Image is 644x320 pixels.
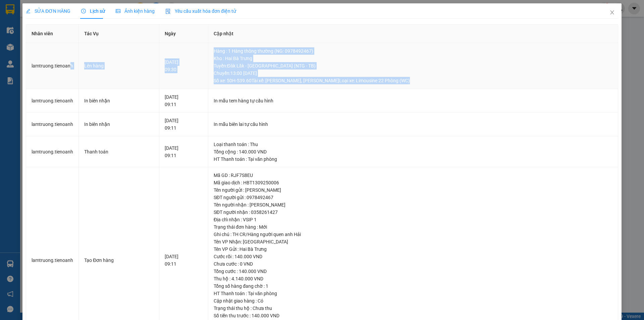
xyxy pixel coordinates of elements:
div: [DATE] 09:30 [165,58,203,73]
span: SỬA ĐƠN HÀNG [26,8,70,14]
div: Tổng cộng : 140.000 VND [214,148,612,155]
span: clock-circle [81,9,86,13]
div: Cập nhật giao hàng : Có [214,297,612,305]
td: lamtruong.tienoanh [26,43,79,89]
div: Tổng số hàng đang chờ : 1 [214,282,612,290]
th: Ngày [159,25,208,43]
div: Tổng cước : 140.000 VND [214,268,612,275]
div: Tên người nhận : [PERSON_NAME] [214,201,612,209]
div: Thanh toán [84,148,153,155]
div: SĐT người gửi : 0978492467 [214,194,612,201]
div: SĐT người nhận : 0358261427 [214,209,612,216]
td: lamtruong.tienoanh [26,89,79,113]
div: In mẫu biên lai tự cấu hình [214,121,612,128]
div: In biên nhận [84,97,153,104]
span: Ảnh kiện hàng [116,8,155,14]
div: Tạo Đơn hàng [84,257,153,264]
div: Hàng : 1 Hàng thông thường (NG: 0978492467) [214,47,612,55]
div: Địa chỉ nhận : VSIP 1 [214,216,612,223]
div: Tên VP Gửi : Hai Bà Trưng [214,245,612,253]
div: Trạng thái thu hộ : Chưa thu [214,305,612,312]
img: icon [165,9,171,14]
span: close [609,10,615,15]
div: HT Thanh toán : Tại văn phòng [214,290,612,297]
div: [DATE] 09:11 [165,144,203,159]
div: Số tiền thu trước : 140.000 VND [214,312,612,319]
th: Tác Vụ [79,25,159,43]
div: Chưa cước : 0 VND [214,260,612,268]
span: Lịch sử [81,8,105,14]
th: Nhân viên [26,25,79,43]
div: Tên người gửi : [PERSON_NAME] [214,186,612,194]
span: Yêu cầu xuất hóa đơn điện tử [165,8,236,14]
div: Trạng thái đơn hàng : Mới [214,223,612,231]
span: edit [26,9,31,13]
td: lamtruong.tienoanh [26,112,79,136]
div: Cước rồi : 140.000 VND [214,253,612,260]
div: HT Thanh toán : Tại văn phòng [214,155,612,163]
button: Close [603,3,622,22]
div: Mã GD : RJF7S8EU [214,172,612,179]
div: Mã giao dịch : HBT1309250006 [214,179,612,186]
div: In biên nhận [84,121,153,128]
div: Ghi chú : TH CR/Hàng người quen anh Hải [214,231,612,238]
div: Loại thanh toán : Thu [214,141,612,148]
th: Cập nhật [208,25,618,43]
div: [DATE] 09:11 [165,117,203,132]
div: [DATE] 09:11 [165,93,203,108]
div: In mẫu tem hàng tự cấu hình [214,97,612,104]
div: Lên hàng [84,62,153,70]
div: Tên VP Nhận: [GEOGRAPHIC_DATA] [214,238,612,245]
span: picture [116,9,120,13]
div: Kho : Hai Bà Trưng [214,55,612,62]
div: [DATE] 09:11 [165,253,203,268]
div: Thu hộ : 4.140.000 VND [214,275,612,282]
div: Tuyến : Đăk Lăk - [GEOGRAPHIC_DATA] (NTG - TB) Chuyến: 13:00 [DATE] Số xe: 50H-539.60 Tài xế: [PE... [214,62,612,84]
td: lamtruong.tienoanh [26,136,79,168]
